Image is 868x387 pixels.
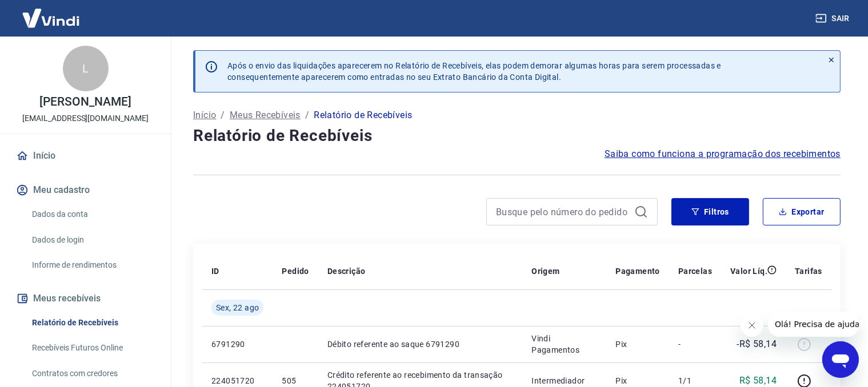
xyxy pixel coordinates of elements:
p: 224051720 [211,375,263,386]
button: Meus recebíveis [14,286,157,311]
a: Início [14,143,157,168]
div: L [63,46,109,91]
p: Descrição [327,265,366,277]
p: Parcelas [678,265,712,277]
p: Intermediador [531,375,597,386]
a: Informe de rendimentos [27,253,157,277]
p: [EMAIL_ADDRESS][DOMAIN_NAME] [22,112,149,124]
p: Origem [531,265,559,277]
p: Pix [615,375,660,386]
p: 1/1 [678,375,712,386]
p: / [305,108,309,122]
button: Meu cadastro [14,178,157,203]
p: Pedido [282,265,309,277]
p: 6791290 [211,338,263,350]
span: Sex, 22 ago [216,302,259,313]
p: Após o envio das liquidações aparecerem no Relatório de Recebíveis, elas podem demorar algumas ho... [227,60,721,83]
button: Sair [813,8,854,29]
a: Dados da conta [27,203,157,226]
p: -R$ 58,14 [737,337,777,351]
span: Olá! Precisa de ajuda? [7,8,96,17]
p: - [678,338,712,350]
button: Exportar [763,198,841,225]
p: Vindi Pagamentos [531,333,597,356]
input: Busque pelo número do pedido [496,203,630,220]
a: Início [193,108,216,122]
img: Vindi [14,1,88,35]
iframe: Botão para abrir a janela de mensagens [822,341,859,378]
a: Contratos com credores [27,362,157,385]
p: Débito referente ao saque 6791290 [327,338,514,350]
p: Relatório de Recebíveis [314,108,412,122]
iframe: Fechar mensagem [741,314,763,337]
h4: Relatório de Recebíveis [193,124,841,147]
p: Pix [615,338,660,350]
a: Recebíveis Futuros Online [27,336,157,360]
p: [PERSON_NAME] [39,96,131,108]
a: Meus Recebíveis [230,108,301,122]
button: Filtros [671,198,749,225]
p: ID [211,265,219,277]
p: Valor Líq. [730,265,767,277]
p: Pagamento [615,265,660,277]
a: Dados de login [27,228,157,252]
p: Tarifas [795,265,822,277]
iframe: Mensagem da empresa [768,312,859,337]
a: Saiba como funciona a programação dos recebimentos [605,147,841,161]
p: / [221,108,225,122]
p: 505 [282,375,309,386]
a: Relatório de Recebíveis [27,311,157,334]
